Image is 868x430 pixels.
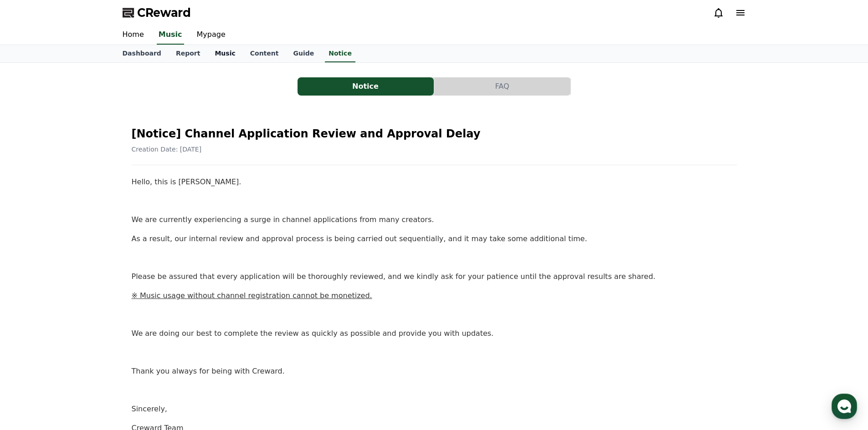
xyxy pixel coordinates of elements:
span: CReward [137,5,191,20]
span: Messages [76,303,103,310]
h2: [Notice] Channel Application Review and Approval Delay [132,126,737,141]
span: Home [23,302,39,309]
a: FAQ [434,77,571,96]
span: Settings [135,302,157,309]
a: Home [115,25,151,45]
p: As a result, our internal review and approval process is being carried out sequentially, and it m... [132,233,737,245]
button: FAQ [434,77,570,96]
a: Report [169,45,208,62]
p: We are doing our best to complete the review as quickly as possible and provide you with updates. [132,328,737,339]
p: Sincerely, [132,403,737,415]
u: ※ Music usage without channel registration cannot be monetized. [132,291,372,300]
p: Please be assured that every application will be thoroughly reviewed, and we kindly ask for your ... [132,271,737,283]
a: Guide [286,45,321,62]
a: Content [243,45,286,62]
p: Hello, this is [PERSON_NAME]. [132,176,737,188]
span: Creation Date: [DATE] [132,146,202,153]
a: Mypage [190,25,233,45]
p: We are currently experiencing a surge in channel applications from many creators. [132,214,737,226]
a: Home [3,288,60,311]
p: Thank you always for being with Creward. [132,365,737,377]
a: CReward [123,5,191,20]
a: Notice [325,45,355,62]
a: Music [207,45,242,62]
button: Notice [298,77,434,96]
a: Dashboard [115,45,169,62]
a: Notice [298,77,434,96]
a: Music [157,25,184,45]
a: Messages [60,288,118,311]
a: Settings [118,288,175,311]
